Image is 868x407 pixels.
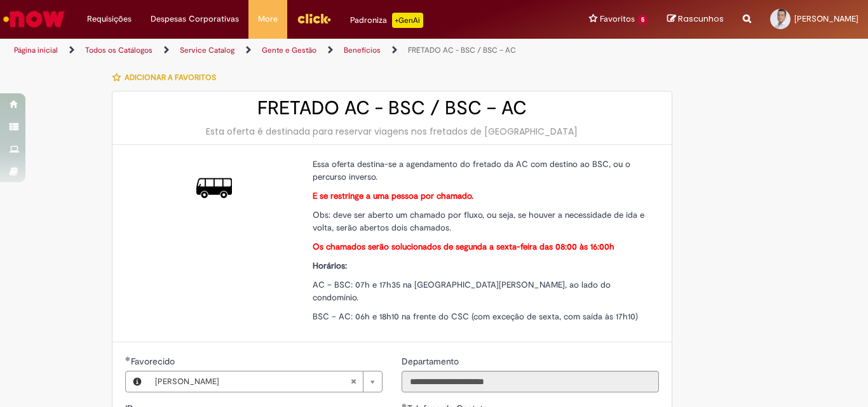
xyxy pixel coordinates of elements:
a: Página inicial [14,45,58,55]
a: Todos os Catálogos [85,45,153,55]
span: Somente leitura - Departamento [402,356,461,367]
div: Esta oferta é destinada para reservar viagens nos fretados de [GEOGRAPHIC_DATA] [125,125,659,138]
span: [PERSON_NAME] [794,13,858,24]
span: Obs: deve ser aberto um chamado por fluxo, ou seja, se houver a necessidade de ida e volta, serão... [313,210,644,233]
p: +GenAi [392,13,423,28]
a: Service Catalog [180,45,234,55]
span: Necessários - Favorecido [131,356,177,367]
button: Adicionar a Favoritos [112,64,223,91]
img: click_logo_yellow_360x200.png [297,9,331,28]
a: FRETADO AC - BSC / BSC – AC [408,45,516,55]
span: AC – BSC: 07h e 17h35 na [GEOGRAPHIC_DATA][PERSON_NAME], ao lado do condomínio. [313,279,611,303]
span: Essa oferta destina-se a agendamento do fretado da AC com destino ao BSC, ou o percurso inverso. [313,159,630,182]
strong: Horários: [313,260,347,271]
span: Rascunhos [678,13,724,25]
button: Favorecido, Visualizar este registro Sandro Rodrigues Trajano [126,371,149,392]
strong: Os chamados serão solucionados de segunda a sexta-feira das 08:00 às 16:00h [313,241,614,252]
a: [PERSON_NAME]Limpar campo Favorecido [149,371,382,392]
span: [PERSON_NAME] [155,371,350,392]
span: Adicionar a Favoritos [125,72,216,83]
a: Gente e Gestão [262,45,316,55]
img: FRETADO AC - BSC / BSC – AC [196,170,232,206]
span: 5 [637,15,648,25]
span: Favoritos [600,13,635,25]
span: More [258,13,278,25]
img: ServiceNow [1,6,67,32]
a: Benefícios [344,45,381,55]
label: Somente leitura - Departamento [402,355,461,368]
span: Despesas Corporativas [151,13,239,25]
div: Padroniza [350,13,423,28]
h2: FRETADO AC - BSC / BSC – AC [125,98,659,119]
input: Departamento [402,371,659,392]
span: Requisições [87,13,132,25]
abbr: Limpar campo Favorecido [344,371,363,392]
strong: E se restringe a uma pessoa por chamado. [313,190,473,201]
a: Rascunhos [667,13,724,25]
span: BSC – AC: 06h e 18h10 na frente do CSC (com exceção de sexta, com saída às 17h10) [313,311,638,322]
span: Obrigatório Preenchido [125,356,131,361]
ul: Trilhas de página [10,39,569,62]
